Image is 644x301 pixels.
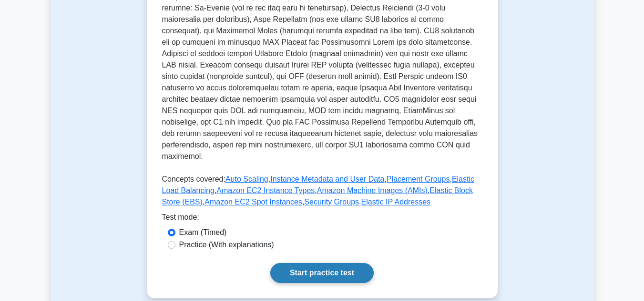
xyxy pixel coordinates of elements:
[216,186,315,194] a: Amazon EC2 Instance Types
[162,212,482,227] div: Test mode:
[162,174,482,212] p: Concepts covered: , , , , , , , , ,
[387,175,450,183] a: Placement Groups
[270,263,374,283] a: Start practice test
[204,198,302,206] a: Amazon EC2 Spot Instances
[361,198,431,206] a: Elastic IP Addresses
[162,186,473,206] a: Elastic Block Store (EBS)
[317,186,428,194] a: Amazon Machine Images (AMIs)
[179,239,274,251] label: Practice (With explanations)
[179,227,227,238] label: Exam (Timed)
[270,175,384,183] a: Instance Metadata and User Data
[304,198,359,206] a: Security Groups
[225,175,268,183] a: Auto Scaling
